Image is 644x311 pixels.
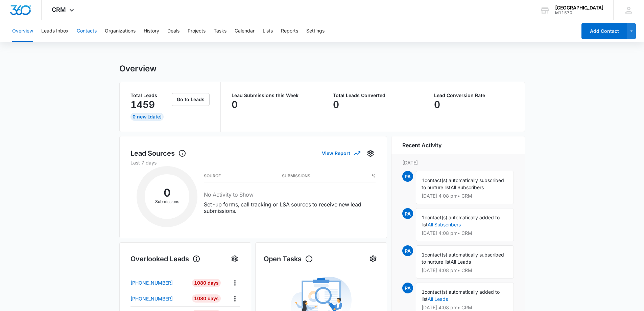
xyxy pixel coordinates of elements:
[52,6,66,13] span: CRM
[402,171,413,182] span: PA
[145,199,189,205] p: Submissions
[230,293,240,304] button: Actions
[263,20,273,42] button: Lists
[235,20,255,42] button: Calendar
[204,201,376,214] p: Set-up forms, call tracking or LSA sources to receive new lead submissions.
[281,20,298,42] button: Reports
[130,159,376,166] p: Last 7 days
[451,184,484,190] span: All Subscribers
[130,295,173,302] p: [PHONE_NUMBER]
[204,191,376,199] h3: No Activity to Show
[333,99,339,110] p: 0
[130,295,187,302] a: [PHONE_NUMBER]
[188,20,206,42] button: Projects
[372,174,376,178] h3: %
[130,279,187,286] a: [PHONE_NUMBER]
[451,259,471,265] span: All Leads
[422,177,504,190] span: contact(s) automatically subscribed to nurture list
[422,177,425,183] span: 1
[428,296,448,302] a: All Leads
[130,279,173,286] p: [PHONE_NUMBER]
[368,253,379,264] button: Settings
[422,268,508,273] p: [DATE] 4:08 pm • CRM
[105,20,136,42] button: Organizations
[402,283,413,293] span: PA
[402,159,514,166] p: [DATE]
[172,96,210,102] a: Go to Leads
[422,252,504,265] span: contact(s) automatically subscribed to nurture list
[119,64,157,74] h1: Overview
[264,254,313,264] h1: Open Tasks
[422,215,500,227] span: contact(s) automatically added to list
[422,215,425,220] span: 1
[130,93,171,98] p: Total Leads
[434,99,440,110] p: 0
[306,20,325,42] button: Settings
[192,294,221,303] div: 1080 Days
[204,174,221,178] h3: Source
[230,277,240,288] button: Actions
[422,305,508,310] p: [DATE] 4:08 pm • CRM
[402,141,442,149] h6: Recent Activity
[422,289,425,295] span: 1
[77,20,97,42] button: Contacts
[229,253,240,264] button: Settings
[428,222,461,227] a: All Subscribers
[422,231,508,236] p: [DATE] 4:08 pm • CRM
[130,254,200,264] h1: Overlooked Leads
[555,10,603,15] div: account id
[214,20,226,42] button: Tasks
[232,93,311,98] p: Lead Submissions this Week
[130,99,155,110] p: 1459
[167,20,180,42] button: Deals
[322,147,360,159] button: View Report
[555,5,603,10] div: account name
[365,148,376,159] button: Settings
[333,93,412,98] p: Total Leads Converted
[130,113,164,121] div: 0 New [DATE]
[422,194,508,198] p: [DATE] 4:08 pm • CRM
[402,208,413,219] span: PA
[581,23,627,39] button: Add Contact
[422,289,500,302] span: contact(s) automatically added to list
[12,20,33,42] button: Overview
[282,174,310,178] h3: Submissions
[144,20,159,42] button: History
[402,245,413,256] span: PA
[172,93,210,106] button: Go to Leads
[422,252,425,258] span: 1
[145,188,189,197] h2: 0
[232,99,238,110] p: 0
[434,93,514,98] p: Lead Conversion Rate
[192,279,221,287] div: 1080 Days
[130,148,186,158] h1: Lead Sources
[41,20,69,42] button: Leads Inbox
